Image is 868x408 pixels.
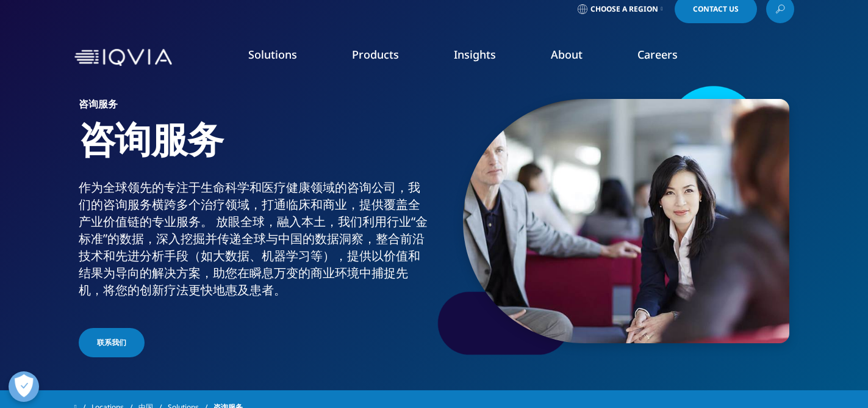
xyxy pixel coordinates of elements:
[454,47,496,62] a: Insights
[97,337,126,348] span: 联系我们
[177,29,794,86] nav: Primary
[248,47,297,62] a: Solutions
[9,371,39,402] button: 打开偏好
[79,328,145,357] a: 联系我们
[352,47,399,62] a: Products
[693,5,739,13] span: Contact Us
[637,47,678,62] a: Careers
[79,179,429,306] p: 作为全球领先的专注于生命科学和医疗健康领域的咨询公司，我们的咨询服务横跨多个治疗领域，打通临床和商业，提供覆盖全产业价值链的专业服务。 放眼全球，融入本土，我们利用行业“金标准”的数据，深入挖掘...
[551,47,583,62] a: About
[590,4,658,14] span: Choose a Region
[463,99,789,343] img: 041_casual-business-discussion.jpg
[79,99,429,116] h6: 咨询服务
[79,116,429,179] h1: 咨询服务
